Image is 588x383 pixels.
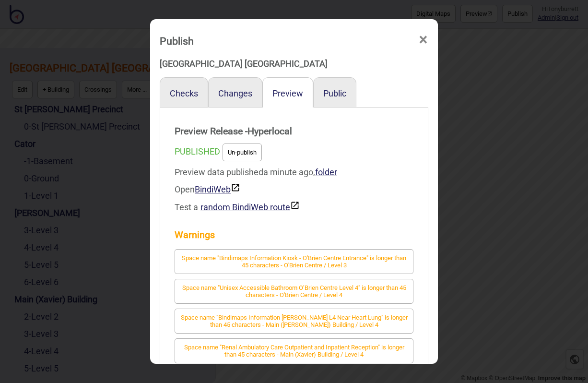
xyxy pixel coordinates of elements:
[195,184,240,194] a: BindiWeb
[175,289,413,299] a: Space name "Unisex Accessible Bathroom O’Brien Centre Level 4" is longer than 45 characters - O'B...
[175,181,413,198] div: Open
[175,348,413,359] a: Space name "Renal Ambulatory Care Outpatient and Inpatient Reception" is longer than 45 character...
[160,55,428,72] div: [GEOGRAPHIC_DATA] [GEOGRAPHIC_DATA]
[272,88,303,98] button: Preview
[160,31,194,51] div: Publish
[170,88,198,98] button: Checks
[290,201,300,210] img: preview
[313,167,337,177] span: ,
[315,167,337,177] a: folder
[223,144,262,161] button: Un-publish
[175,198,413,216] div: Test a
[323,88,346,98] button: Public
[175,226,413,245] strong: Warnings
[418,24,428,56] span: ×
[175,122,413,141] strong: Preview Release - Hyperlocal
[175,249,413,274] button: Space name "Bindimaps Information Kiosk - O'Brien Centre Entrance" is longer than 45 characters -...
[175,279,413,304] button: Space name "Unisex Accessible Bathroom O’Brien Centre Level 4" is longer than 45 characters - O'B...
[175,309,413,334] button: Space name "Bindimaps Information [PERSON_NAME] L4 Near Heart Lung" is longer than 45 characters ...
[175,319,413,329] a: Space name "Bindimaps Information [PERSON_NAME] L4 Near Heart Lung" is longer than 45 characters ...
[175,259,413,269] a: Space name "Bindimaps Information Kiosk - O'Brien Centre Entrance" is longer than 45 characters -...
[218,88,252,98] button: Changes
[200,201,300,212] button: random BindiWeb route
[175,338,413,363] button: Space name "Renal Ambulatory Care Outpatient and Inpatient Reception" is longer than 45 character...
[175,146,220,156] span: PUBLISHED
[231,183,240,192] img: preview
[175,164,413,216] div: Preview data published a minute ago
